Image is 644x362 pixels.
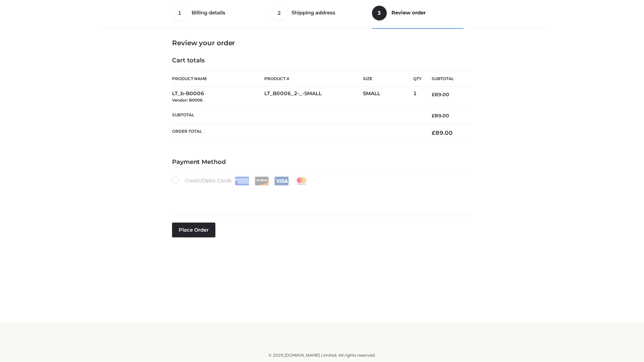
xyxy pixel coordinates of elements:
h3: Review your order [172,39,472,47]
th: Order Total [172,124,422,142]
bdi: 89.00 [432,113,449,119]
span: £ [432,92,435,98]
img: Amex [235,177,249,185]
label: Credit/Debit Cards [172,176,309,185]
th: Qty [413,71,422,86]
th: Product # [264,71,363,86]
td: 1 [413,86,422,108]
img: Visa [274,177,289,185]
iframe: Secure payment input frame [171,184,471,208]
th: Size [363,71,410,86]
div: © 2025 [DOMAIN_NAME] Limited. All rights reserved. [100,352,544,359]
h4: Payment Method [172,159,472,166]
h4: Cart totals [172,57,472,64]
img: Mastercard [294,177,309,185]
bdi: 89.00 [432,92,449,98]
span: £ [432,113,435,119]
bdi: 89.00 [432,129,453,136]
td: LT_B0006_2-_-SMALL [264,86,363,108]
small: Vendor: B0006 [172,98,203,103]
th: Product Name [172,71,264,86]
td: SMALL [363,86,413,108]
img: Discover [255,177,269,185]
th: Subtotal [422,71,472,86]
td: LT_b-B0006 [172,86,264,108]
button: Place order [172,223,215,237]
span: £ [432,129,435,136]
th: Subtotal [172,107,422,124]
